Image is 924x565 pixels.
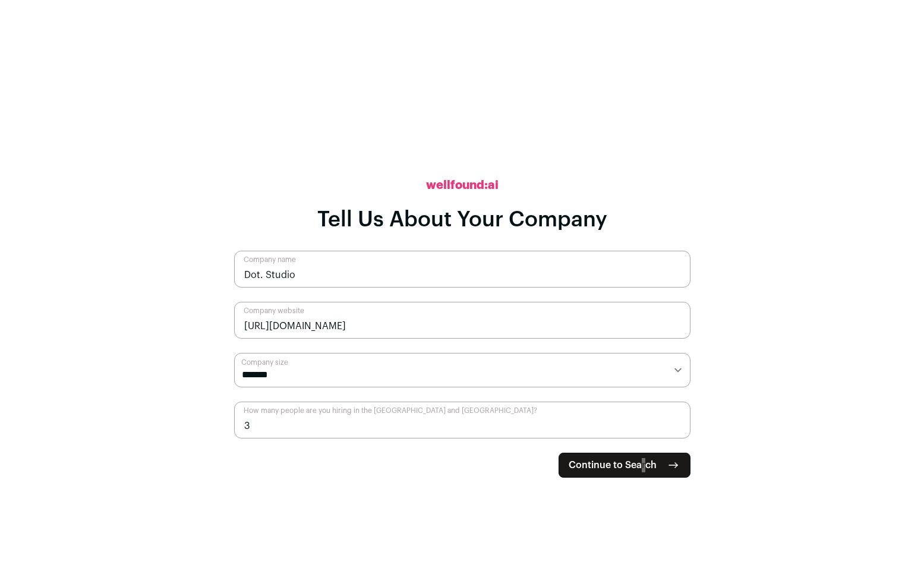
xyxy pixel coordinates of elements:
span: Continue to Search [569,458,657,472]
button: Continue to Search [559,453,690,478]
h1: Tell Us About Your Company [317,208,607,232]
h2: wellfound:ai [426,177,499,194]
input: How many people are you hiring in the US and Canada? [234,402,690,438]
input: Company name [234,251,690,288]
input: Company website [234,302,690,339]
